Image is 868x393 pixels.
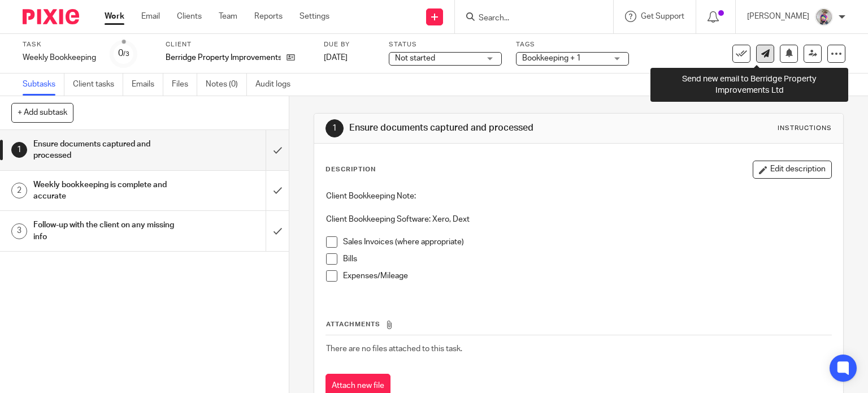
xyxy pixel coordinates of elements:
[23,52,96,63] div: Weekly Bookkeeping
[326,191,832,202] p: Client Bookkeeping Note:
[516,40,629,49] label: Tags
[326,214,832,225] p: Client Bookkeeping Software: Xero, Dext
[33,136,181,165] h1: Ensure documents captured and processed
[778,124,832,133] div: Instructions
[33,217,181,245] h1: Follow-up with the client on any missing info
[478,14,579,24] input: Search
[118,47,129,60] div: 0
[815,8,833,26] img: DBTieDye.jpg
[172,74,197,96] a: Files
[132,74,163,96] a: Emails
[389,40,502,49] label: Status
[326,345,462,353] span: There are no files attached to this task.
[206,74,247,96] a: Notes (0)
[11,183,27,198] div: 2
[105,11,124,22] a: Work
[123,51,129,57] small: /3
[325,165,376,174] p: Description
[395,54,435,62] span: Not started
[349,122,602,134] h1: Ensure documents captured and processed
[33,176,181,205] h1: Weekly bookkeeping is complete and accurate
[141,11,160,22] a: Email
[23,40,96,49] label: Task
[753,161,832,179] button: Edit description
[23,74,64,96] a: Subtasks
[343,270,832,282] p: Expenses/Mileage
[326,321,380,327] span: Attachments
[343,236,832,248] p: Sales Invoices (where appropriate)
[324,40,375,49] label: Due by
[166,40,310,49] label: Client
[73,74,123,96] a: Client tasks
[23,9,79,24] img: Pixie
[254,11,283,22] a: Reports
[11,142,27,158] div: 1
[324,54,348,62] span: [DATE]
[11,223,27,239] div: 3
[166,52,281,63] p: Berridge Property Improvements Ltd
[641,12,684,20] span: Get Support
[325,119,344,137] div: 1
[219,11,237,22] a: Team
[522,54,581,62] span: Bookkeeping + 1
[747,11,809,22] p: [PERSON_NAME]
[177,11,202,22] a: Clients
[343,253,832,265] p: Bills
[11,103,73,122] button: + Add subtask
[300,11,329,22] a: Settings
[255,74,299,96] a: Audit logs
